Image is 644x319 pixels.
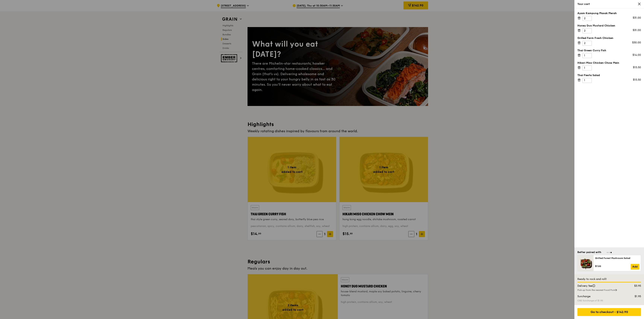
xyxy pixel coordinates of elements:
div: Better paired with [577,250,601,254]
div: Pick up from the nearest Food Point [577,289,641,292]
div: Ayam Kampung Masak Merah [577,11,641,15]
div: Ready to rock and roll! [577,277,641,281]
div: $15.50 [633,66,641,69]
div: Grilled Farm Fresh Chicken [577,36,641,40]
div: Thai Fiesta Salad [577,73,641,77]
div: $31.00 [633,28,641,32]
a: Add [631,264,639,270]
div: Go to checkout - $142.90 [577,308,641,316]
div: Thai Green Curry Fish [577,49,641,52]
div: $30.00 [632,41,641,45]
div: Grilled Forest Mushroom Salad [595,257,639,260]
div: $14.00 [633,53,641,57]
div: $1.95 [626,295,643,298]
div: $31.00 [633,16,641,20]
div: Surcharge [575,295,626,298]
span: Go to slide 3 [611,252,612,253]
div: $3.95 [626,284,643,288]
div: Delivery fee [575,284,626,288]
div: CBD Surcharge of $1.95 [577,299,641,302]
span: Go to slide 1 [607,252,608,253]
div: Honey Duo Mustard Chicken [577,24,641,28]
div: Your cart [577,2,641,6]
div: $15.50 [633,78,641,82]
div: $7.00 [595,265,631,268]
span: Go to slide 2 [609,252,610,253]
div: Hikari Miso Chicken Chow Mein [577,61,641,65]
